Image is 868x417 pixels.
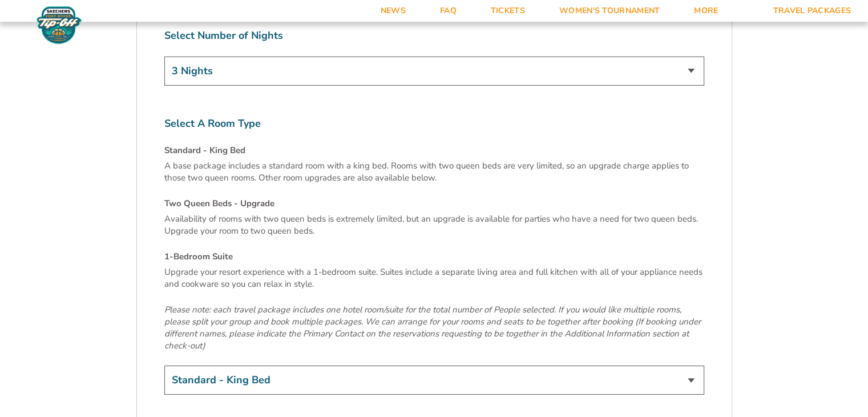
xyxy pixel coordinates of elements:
label: Select Number of Nights [164,29,704,43]
h4: 1-Bedroom Suite [164,251,704,263]
img: Fort Myers Tip-Off [34,6,84,45]
p: Availability of rooms with two queen beds is extremely limited, but an upgrade is available for p... [164,213,704,237]
em: Please note: each travel package includes one hotel room/suite for the total number of People sel... [164,304,701,351]
label: Select A Room Type [164,117,704,131]
p: A base package includes a standard room with a king bed. Rooms with two queen beds are very limit... [164,160,704,184]
h4: Two Queen Beds - Upgrade [164,198,704,210]
h4: Standard - King Bed [164,145,704,157]
p: Upgrade your resort experience with a 1-bedroom suite. Suites include a separate living area and ... [164,266,704,290]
